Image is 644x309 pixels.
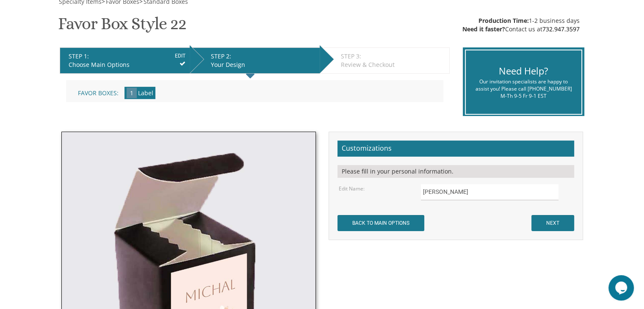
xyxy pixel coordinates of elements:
[337,141,574,157] h2: Customizations
[58,14,186,39] h1: Favor Box Style 22
[462,25,505,33] span: Need it faster?
[341,52,445,61] div: STEP 3:
[175,52,185,60] input: EDIT
[462,17,580,33] div: 1-2 business days Contact us at
[472,64,575,77] div: Need Help?
[211,61,315,69] div: Your Design
[608,275,636,301] iframe: chat widget
[337,165,574,178] div: Please fill in your personal information.
[341,61,445,69] div: Review & Checkout
[138,89,153,97] span: Label
[337,215,424,231] input: BACK TO MAIN OPTIONS
[478,17,529,25] span: Production Time:
[69,61,185,69] div: Choose Main Options
[542,25,580,33] a: 732.947.3597
[78,89,119,97] span: Favor Boxes:
[531,215,574,231] input: NEXT
[211,52,315,61] div: STEP 2:
[127,88,137,98] span: 1
[472,78,575,99] div: Our invitation specialists are happy to assist you! Please call [PHONE_NUMBER] M-Th 9-5 Fr 9-1 EST
[69,52,185,61] div: STEP 1:
[339,185,365,192] label: Edit Name:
